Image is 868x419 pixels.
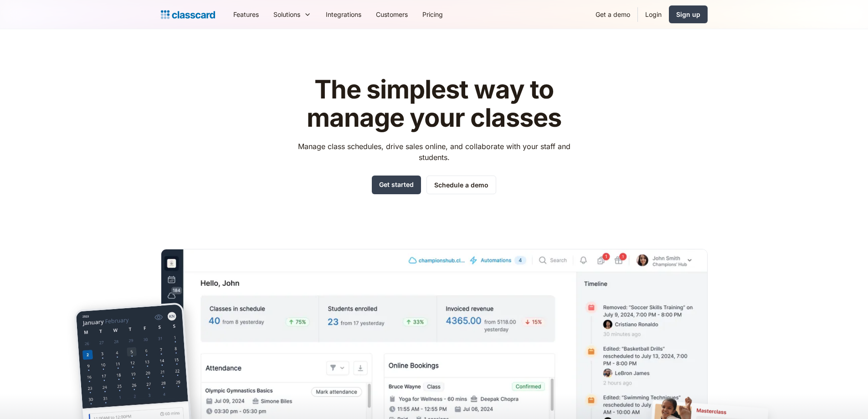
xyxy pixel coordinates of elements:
[369,4,415,25] a: Customers
[638,4,669,25] a: Login
[226,4,266,25] a: Features
[415,4,450,25] a: Pricing
[266,4,318,25] div: Solutions
[289,141,579,163] p: Manage class schedules, drive sales online, and collaborate with your staff and students.
[161,8,215,21] a: home
[426,176,496,194] a: Schedule a demo
[318,4,369,25] a: Integrations
[588,4,637,25] a: Get a demo
[676,10,700,19] div: Sign up
[273,10,300,19] div: Solutions
[669,5,708,23] a: Sign up
[372,176,421,194] a: Get started
[289,76,579,132] h1: The simplest way to manage your classes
